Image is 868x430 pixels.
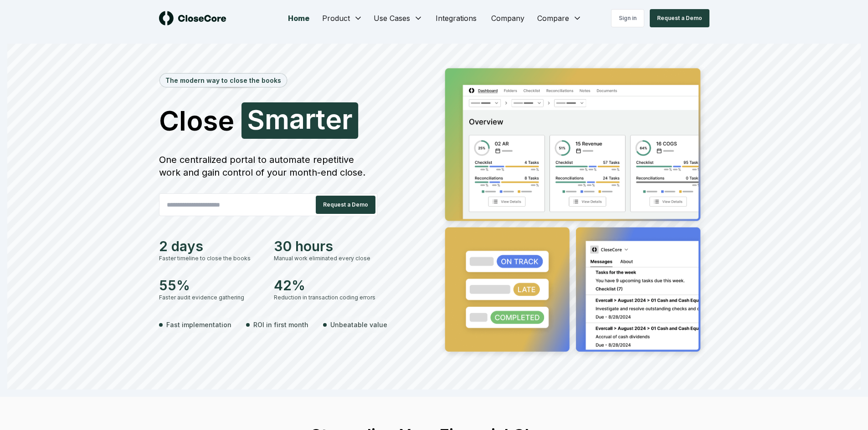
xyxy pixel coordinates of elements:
[330,320,387,329] span: Unbeatable value
[289,105,304,132] span: a
[316,106,325,133] span: t
[532,9,587,27] button: Compare
[305,105,316,132] span: r
[166,320,231,329] span: Fast implementation
[159,11,226,25] img: logo
[274,277,378,293] div: 42%
[317,9,368,27] button: Product
[611,9,644,27] a: Sign in
[159,277,263,293] div: 55%
[264,106,289,133] span: m
[159,254,263,263] div: Faster timeline to close the books
[374,13,410,24] span: Use Cases
[274,293,378,302] div: Reduction in transaction coding errors
[537,13,569,24] span: Compare
[428,9,484,27] a: Integrations
[438,62,709,361] img: Jumbotron
[160,74,287,87] div: The modern way to close the books
[322,13,350,24] span: Product
[247,106,264,133] span: S
[325,106,342,133] span: e
[253,320,308,329] span: ROI in first month
[274,254,378,263] div: Manual work eliminated every close
[281,9,317,27] a: Home
[159,153,378,179] div: One centralized portal to automate repetitive work and gain control of your month-end close.
[342,106,353,133] span: r
[159,238,263,254] div: 2 days
[484,9,532,27] a: Company
[274,238,378,254] div: 30 hours
[650,9,709,27] button: Request a Demo
[159,293,263,302] div: Faster audit evidence gathering
[368,9,428,27] button: Use Cases
[159,107,234,134] span: Close
[316,196,375,214] button: Request a Demo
